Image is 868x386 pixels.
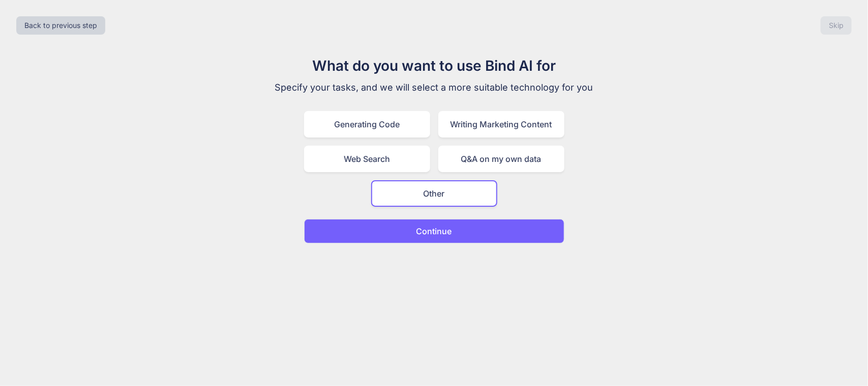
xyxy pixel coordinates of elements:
[371,180,497,207] div: Other
[16,16,105,35] button: Back to previous step
[438,146,564,172] div: Q&A on my own data
[304,219,564,243] button: Continue
[416,225,452,237] p: Continue
[304,111,430,137] div: Generating Code
[821,16,852,35] button: Skip
[263,80,605,95] p: Specify your tasks, and we will select a more suitable technology for you
[304,146,430,172] div: Web Search
[438,111,564,137] div: Writing Marketing Content
[263,55,605,76] h1: What do you want to use Bind AI for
